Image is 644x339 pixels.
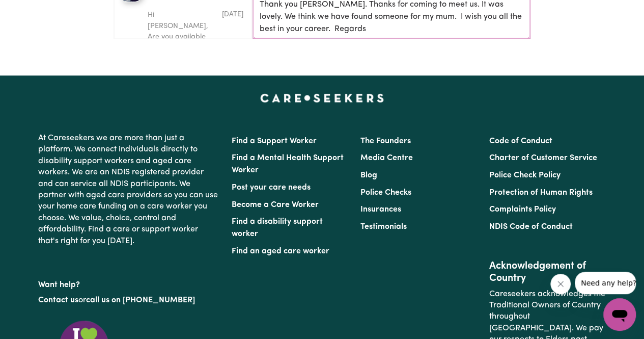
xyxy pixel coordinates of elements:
[38,275,219,291] p: Want help?
[489,205,556,214] a: Complaints Policy
[489,260,606,284] h2: Acknowledgement of Country
[232,247,329,255] a: Find an aged care worker
[232,154,344,174] a: Find a Mental Health Support Worker
[489,171,561,179] a: Police Check Policy
[575,272,636,294] iframe: Message from company
[38,128,219,251] p: At Careseekers we are more than just a platform. We connect individuals directly to disability su...
[603,298,636,331] iframe: Button to launch messaging window
[360,154,413,162] a: Media Centre
[232,218,323,238] a: Find a disability support worker
[86,296,195,304] a: call us on [PHONE_NUMBER]
[148,10,211,54] p: Hi [PERSON_NAME], Are you available ...
[232,201,319,209] a: Become a Care Worker
[360,171,377,179] a: Blog
[360,223,407,231] a: Testimonials
[222,11,243,18] span: Message sent on August 4, 2025
[550,274,571,294] iframe: Close message
[6,7,62,15] span: Need any help?
[489,189,593,197] a: Protection of Human Rights
[360,137,411,145] a: The Founders
[360,205,401,214] a: Insurances
[489,154,597,162] a: Charter of Customer Service
[38,296,78,304] a: Contact us
[489,223,573,231] a: NDIS Code of Conduct
[232,137,317,145] a: Find a Support Worker
[38,291,219,310] p: or
[260,94,384,102] a: Careseekers home page
[360,189,411,197] a: Police Checks
[489,137,552,145] a: Code of Conduct
[232,184,311,192] a: Post your care needs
